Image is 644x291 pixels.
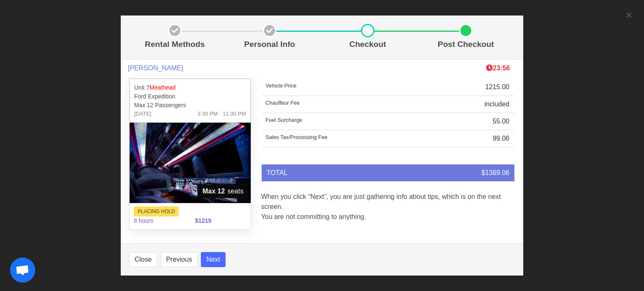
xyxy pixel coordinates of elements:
[129,252,157,267] button: Close
[261,192,515,212] p: When you click “Next”, you are just gathering info about tips, which is on the next screen.
[129,211,190,230] span: 8 hours
[134,92,246,101] p: Ford Expedition
[426,96,514,113] td: included
[261,212,515,222] p: You are not committing to anything.
[197,185,249,198] span: seats
[10,258,35,283] div: Open chat
[128,64,183,72] span: [PERSON_NAME]
[262,113,426,130] td: Fuel Surcharge
[426,165,514,181] td: $1369.06
[426,130,514,147] td: 99.06
[262,130,426,147] td: Sales Tax/Processing Fee
[161,252,197,267] button: Previous
[150,84,176,91] span: Meathead
[197,110,246,118] span: 3:30 PM - 11:30 PM
[426,113,514,130] td: 55.00
[195,217,211,224] b: $1215
[224,39,315,51] p: Personal Info
[426,79,514,96] td: 1215.00
[134,83,246,92] p: Unit 7
[322,39,413,51] p: Checkout
[486,64,510,72] b: 23:56
[262,79,426,96] td: Vehicle Price
[134,110,151,118] span: [DATE]
[262,96,426,113] td: Chauffeur Fee
[132,39,217,51] p: Rental Methods
[201,252,226,267] button: Next
[420,39,512,51] p: Post Checkout
[262,165,426,181] td: TOTAL
[203,186,225,196] strong: Max 12
[134,101,246,110] p: Max 12 Passengers
[486,64,510,72] span: The clock is ticking ⁠— this timer shows how long we'll hold this limo during checkout. If time r...
[130,123,251,203] img: 07%2002.jpg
